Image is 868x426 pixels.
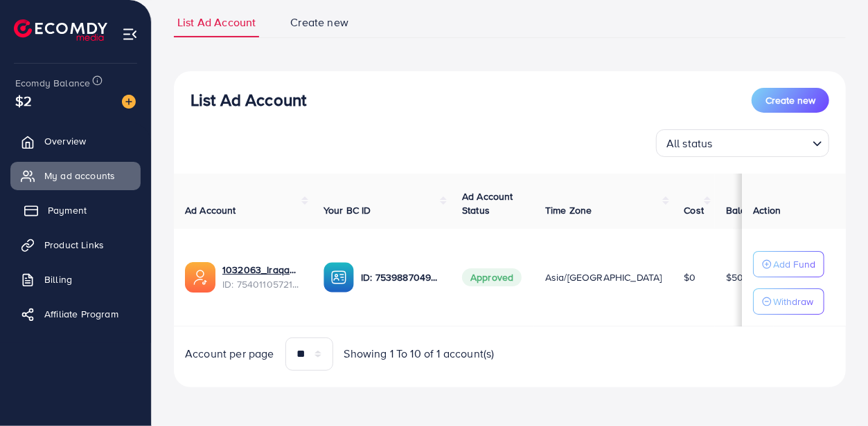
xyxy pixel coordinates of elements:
[765,93,815,107] span: Create new
[545,203,592,217] span: Time Zone
[726,270,743,284] span: $50
[122,26,138,42] img: menu
[222,277,301,291] span: ID: 7540110572189483024
[185,203,236,217] span: Ad Account
[684,203,705,217] span: Cost
[44,169,115,183] span: My ad accounts
[324,203,371,217] span: Your BC ID
[809,364,858,416] iframe: Chat
[177,15,256,30] span: List Ad Account
[361,269,440,286] p: ID: 7539887049944383505
[726,203,763,217] span: Balance
[664,133,716,154] span: All status
[684,270,696,284] span: $0
[773,256,815,272] p: Add Fund
[185,346,274,362] span: Account per page
[462,268,522,286] span: Approved
[462,189,513,217] span: Ad Account Status
[222,263,301,291] div: <span class='underline'>1032063_Iraqagency2_AFtechnologies_1755568831881</span></br>7540110572189...
[10,162,141,189] a: My ad accounts
[656,129,829,157] div: Search for option
[44,307,118,321] span: Affiliate Program
[10,127,141,155] a: Overview
[324,262,354,293] img: ic-ba-acc.ded83a64.svg
[290,15,348,30] span: Create new
[344,346,495,362] span: Showing 1 To 10 of 1 account(s)
[752,88,829,113] button: Create new
[10,266,141,293] a: Billing
[753,288,824,315] button: Withdraw
[44,272,72,286] span: Billing
[185,262,215,293] img: ic-ads-acc.e4c84228.svg
[717,131,807,154] input: Search for option
[10,300,141,328] a: Affiliate Program
[44,238,104,252] span: Product Links
[122,95,136,109] img: image
[545,270,662,284] span: Asia/[GEOGRAPHIC_DATA]
[14,19,107,41] img: logo
[48,203,87,217] span: Payment
[222,263,301,277] a: 1032063_Iraqagency2_AFtechnologies_1755568831881
[753,251,824,277] button: Add Fund
[44,134,86,148] span: Overview
[191,90,306,110] h3: List Ad Account
[15,91,32,111] span: $2
[15,76,90,90] span: Ecomdy Balance
[753,203,781,217] span: Action
[10,231,141,259] a: Product Links
[10,196,141,224] a: Payment
[773,293,813,310] p: Withdraw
